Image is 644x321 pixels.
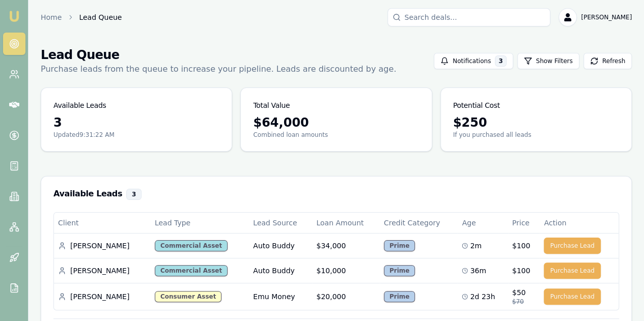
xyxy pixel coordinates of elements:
h1: Lead Queue [41,47,396,63]
h3: Available Leads [53,100,106,110]
div: [PERSON_NAME] [58,266,147,276]
a: Home [41,12,62,22]
td: Auto Buddy [249,233,312,258]
td: $10,000 [312,258,379,283]
h3: Potential Cost [453,100,500,110]
h3: Available Leads [53,189,619,200]
div: Consumer Asset [155,291,221,302]
td: Auto Buddy [249,258,312,283]
img: emu-icon-u.png [8,10,20,22]
div: [PERSON_NAME] [58,291,147,302]
td: Emu Money [249,283,312,310]
span: $100 [512,266,530,276]
th: Loan Amount [312,213,379,233]
nav: breadcrumb [41,12,122,22]
div: $ 250 [453,114,619,131]
span: $100 [512,241,530,251]
th: Price [508,213,540,233]
td: $20,000 [312,283,379,310]
button: Show Filters [517,53,579,69]
span: 2m [470,241,482,251]
p: Updated 9:31:22 AM [53,131,219,139]
h3: Total Value [253,100,290,110]
div: Prime [384,240,415,251]
div: 3 [495,55,506,67]
input: Search deals [387,8,550,26]
span: $50 [512,287,526,298]
button: Purchase Lead [544,238,600,254]
th: Lead Source [249,213,312,233]
button: Purchase Lead [544,288,600,305]
td: $34,000 [312,233,379,258]
th: Credit Category [380,213,458,233]
div: 3 [126,189,142,200]
span: 2d 23h [470,291,495,302]
th: Action [540,213,619,233]
div: Prime [384,265,415,276]
div: Commercial Asset [155,240,228,251]
span: 36m [470,266,486,276]
span: Lead Queue [79,12,122,22]
div: Commercial Asset [155,265,228,276]
button: Refresh [583,53,632,69]
th: Age [458,213,508,233]
th: Lead Type [151,213,249,233]
p: If you purchased all leads [453,131,619,139]
div: Prime [384,291,415,302]
div: 3 [53,114,219,131]
span: [PERSON_NAME] [581,13,632,21]
p: Purchase leads from the queue to increase your pipeline. Leads are discounted by age. [41,63,396,75]
button: Notifications3 [434,53,513,69]
div: $ 64,000 [253,114,419,131]
button: Purchase Lead [544,262,600,279]
div: $70 [512,298,536,306]
div: [PERSON_NAME] [58,241,147,251]
th: Client [54,213,151,233]
p: Combined loan amounts [253,131,419,139]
